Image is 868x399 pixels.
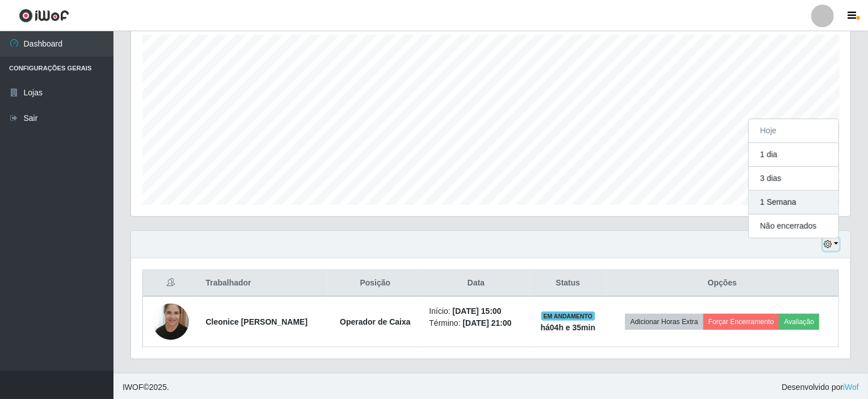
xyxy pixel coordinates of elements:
[749,215,838,238] button: Não encerrados
[541,323,596,332] strong: há 04 h e 35 min
[779,314,819,330] button: Avaliação
[606,270,839,297] th: Opções
[749,191,838,215] button: 1 Semana
[749,143,838,167] button: 1 dia
[749,167,838,191] button: 3 dias
[843,383,859,392] a: iWof
[123,383,144,392] span: IWOF
[541,312,595,321] span: EM ANDAMENTO
[206,317,308,326] strong: Cleonice [PERSON_NAME]
[782,381,859,393] span: Desenvolvido por
[429,305,523,317] li: Início:
[453,306,502,316] time: [DATE] 15:00
[328,270,422,297] th: Posição
[423,270,530,297] th: Data
[153,297,189,346] img: 1727450734629.jpeg
[749,119,838,143] button: Hoje
[123,381,169,393] span: © 2025 .
[199,270,328,297] th: Trabalhador
[530,270,606,297] th: Status
[19,9,69,23] img: CoreUI Logo
[463,318,512,327] time: [DATE] 21:00
[429,317,523,329] li: Término:
[340,317,411,326] strong: Operador de Caixa
[703,314,779,330] button: Forçar Encerramento
[625,314,703,330] button: Adicionar Horas Extra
